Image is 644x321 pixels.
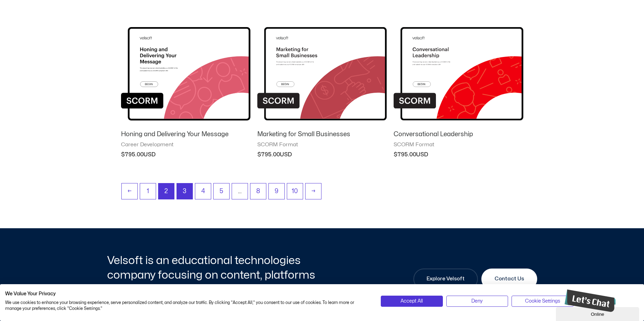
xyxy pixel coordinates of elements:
[427,275,465,283] span: Explore Velsoft
[121,152,144,157] bdi: 795.00
[177,183,192,199] a: Page 3
[5,300,370,312] p: We use cookies to enhance your browsing experience, serve personalized content, and analyze our t...
[107,253,320,297] h2: Velsoft is an educational technologies company focusing on content, platforms and custom developm...
[3,3,57,25] img: Chat attention grabber
[481,269,537,289] a: Contact Us
[562,287,616,315] iframe: chat widget
[122,183,137,199] a: ←
[446,296,508,307] button: Deny all cookies
[381,296,443,307] button: Accept all cookies
[525,297,560,305] span: Cookie Settings
[158,183,174,199] span: Page 2
[394,141,523,148] span: SCORM Format
[394,152,416,157] bdi: 795.00
[257,12,387,125] img: Marketing for Small Businesses
[394,152,397,157] span: $
[394,130,523,138] h2: Conversational Leadership
[512,296,573,307] button: Adjust cookie preferences
[257,130,387,141] a: Marketing for Small Businesses
[287,183,303,199] a: Page 10
[121,130,250,138] h2: Honing and Delivering Your Message
[401,297,423,305] span: Accept All
[195,183,211,199] a: Page 4
[257,141,387,148] span: SCORM Format
[257,152,280,157] bdi: 795.00
[394,130,523,141] a: Conversational Leadership
[140,183,156,199] a: Page 1
[250,183,266,199] a: Page 8
[5,291,370,297] h2: We Value Your Privacy
[121,141,250,148] span: Career Development
[306,183,321,199] a: →
[471,297,483,305] span: Deny
[121,12,250,125] img: Honing and Delivering Your Message
[556,306,641,321] iframe: chat widget
[121,183,523,203] nav: Product Pagination
[257,152,261,157] span: $
[413,269,478,289] a: Explore Velsoft
[269,183,284,199] a: Page 9
[232,183,248,199] span: …
[121,152,125,157] span: $
[121,130,250,141] a: Honing and Delivering Your Message
[214,183,229,199] a: Page 5
[394,12,523,125] img: Conversational Leadership
[257,130,387,138] h2: Marketing for Small Businesses
[495,275,524,283] span: Contact Us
